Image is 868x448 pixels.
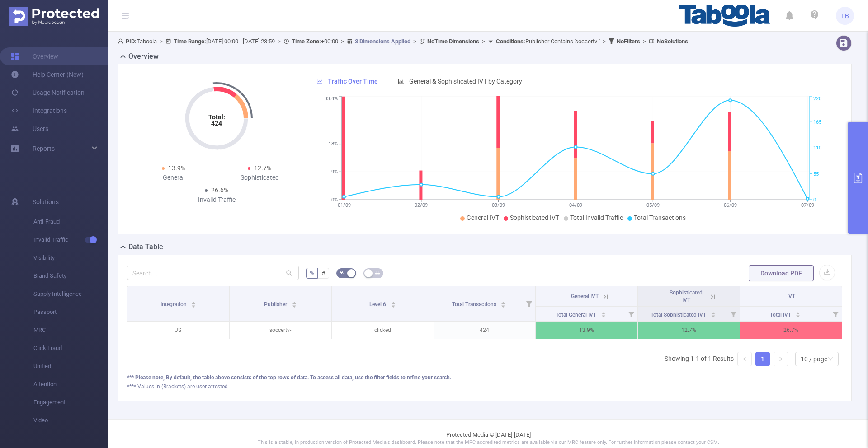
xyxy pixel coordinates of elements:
a: 1 [756,352,769,366]
p: clicked [332,322,434,339]
div: Sophisticated [217,173,302,182]
i: Filter menu [625,307,637,321]
div: Sort [391,300,396,306]
i: icon: caret-up [292,300,297,303]
i: icon: table [375,270,380,275]
b: Conditions : [496,38,525,45]
span: > [338,38,347,45]
p: 26.7% [740,322,842,339]
span: General IVT [571,293,599,299]
u: 3 Dimensions Applied [355,38,410,45]
i: icon: bar-chart [398,78,404,84]
tspan: 0 [813,197,816,203]
div: Sort [795,311,801,316]
span: General IVT [467,214,499,221]
span: Total Invalid Traffic [570,214,623,221]
tspan: 0% [331,197,338,203]
a: Usage Notification [11,84,85,102]
p: soccertv- [230,322,331,339]
b: Time Range: [174,38,206,45]
span: Video [33,411,108,429]
span: > [600,38,609,45]
b: No Solutions [657,38,688,45]
span: Total Sophisticated IVT [651,312,708,318]
i: icon: right [778,356,783,362]
i: icon: caret-down [796,314,801,317]
p: 424 [434,322,536,339]
span: General & Sophisticated IVT by Category [409,78,522,85]
i: icon: caret-down [391,304,396,307]
i: icon: user [118,38,126,44]
input: Search... [127,266,299,280]
tspan: 18% [329,141,338,147]
b: PID: [126,38,137,45]
span: Visibility [33,249,108,267]
div: Sort [500,300,506,306]
li: Next Page [774,352,788,366]
tspan: 02/09 [415,202,428,208]
i: icon: caret-down [601,314,606,317]
i: icon: caret-down [191,304,196,307]
a: Help Center (New) [11,65,84,84]
tspan: 06/09 [723,202,736,208]
div: Sort [292,300,297,306]
i: icon: caret-up [191,300,196,303]
span: 13.9% [168,164,185,172]
div: *** Please note, By default, the table above consists of the top rows of data. To access all data... [127,373,842,382]
span: > [479,38,488,45]
p: 13.9% [536,322,637,339]
i: icon: caret-up [501,300,506,303]
li: Previous Page [737,352,752,366]
h2: Overview [128,51,159,62]
span: Traffic Over Time [328,78,378,85]
span: Publisher [264,301,288,308]
span: Total Transactions [452,301,498,308]
span: > [275,38,283,45]
i: icon: caret-down [711,314,716,317]
div: General [131,173,217,182]
span: Anti-Fraud [33,213,108,231]
h2: Data Table [128,242,163,252]
span: Integration [160,301,188,308]
i: icon: caret-up [711,311,716,313]
div: Invalid Traffic [174,195,259,205]
i: icon: line-chart [316,78,323,84]
tspan: 04/09 [569,202,582,208]
b: No Time Dimensions [427,38,479,45]
tspan: 110 [813,145,821,151]
i: icon: caret-up [601,311,606,313]
span: Sophisticated IVT [670,289,703,303]
span: Total Transactions [634,214,686,221]
span: LB [841,7,849,25]
span: > [640,38,649,45]
div: Sort [191,300,196,306]
tspan: 07/09 [801,202,814,208]
div: Sort [711,311,716,316]
span: Taboola [DATE] 00:00 - [DATE] 23:59 +00:00 [118,38,688,45]
span: Publisher Contains 'soccertv-' [496,38,600,45]
span: > [157,38,165,45]
p: 12.7% [638,322,740,339]
tspan: 55 [813,171,819,177]
p: This is a stable, in production version of Protected Media's dashboard. Please note that the MRC ... [131,439,845,447]
span: Engagement [33,393,108,411]
span: Attention [33,375,108,393]
tspan: Total: [208,113,225,121]
tspan: 33.4% [325,96,338,102]
a: Reports [33,140,55,158]
i: Filter menu [727,307,740,321]
li: 1 [755,352,770,366]
span: Total IVT [770,312,793,318]
li: Showing 1-1 of 1 Results [665,352,734,366]
p: JS [127,322,229,339]
tspan: 165 [813,119,821,125]
b: No Filters [617,38,640,45]
tspan: 9% [331,169,338,175]
span: % [310,270,314,277]
span: MRC [33,321,108,339]
span: Supply Intelligence [33,285,108,303]
span: Click Fraud [33,339,108,357]
span: Invalid Traffic [33,231,108,249]
span: Level 6 [369,301,387,308]
i: icon: bg-colors [340,270,345,275]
